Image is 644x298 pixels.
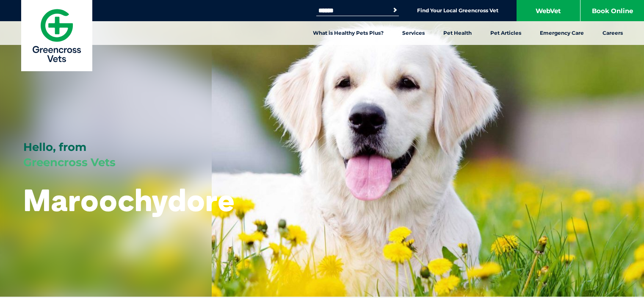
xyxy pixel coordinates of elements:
[593,21,632,45] a: Careers
[23,183,235,217] h1: Maroochydore
[531,21,593,45] a: Emergency Care
[481,21,531,45] a: Pet Articles
[417,7,498,14] a: Find Your Local Greencross Vet
[23,140,86,154] span: Hello, from
[304,21,393,45] a: What is Healthy Pets Plus?
[434,21,481,45] a: Pet Health
[23,156,116,169] span: Greencross Vets
[393,21,434,45] a: Services
[391,6,399,14] button: Search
